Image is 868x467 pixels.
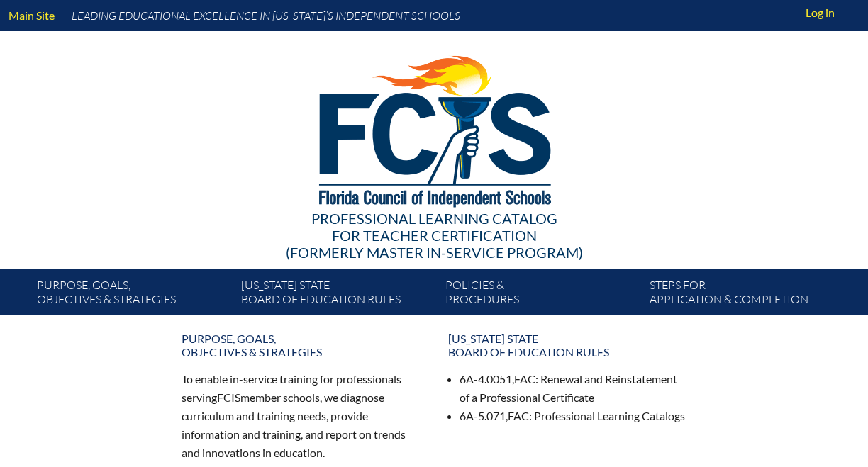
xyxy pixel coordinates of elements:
span: FAC [514,372,535,386]
span: FAC [508,409,529,422]
span: FCIS [217,390,240,404]
a: Main Site [3,6,60,25]
span: Log in [806,4,835,21]
div: Professional Learning Catalog (formerly Master In-service Program) [26,210,842,261]
a: Steps forapplication & completion [644,275,848,315]
span: for Teacher Certification [332,227,537,244]
a: [US_STATE] StateBoard of Education rules [235,275,440,315]
a: Purpose, goals,objectives & strategies [173,326,428,364]
li: 6A-4.0051, : Renewal and Reinstatement of a Professional Certificate [460,370,686,407]
a: Purpose, goals,objectives & strategies [31,275,235,315]
a: Policies &Procedures [440,275,644,315]
p: To enable in-service training for professionals serving member schools, we diagnose curriculum an... [182,370,420,461]
a: [US_STATE] StateBoard of Education rules [440,326,695,364]
img: FCISlogo221.eps [288,31,581,225]
li: 6A-5.071, : Professional Learning Catalogs [460,407,686,425]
